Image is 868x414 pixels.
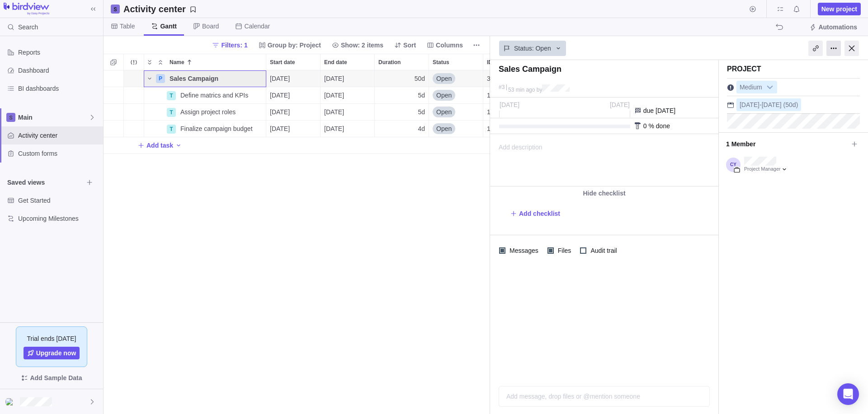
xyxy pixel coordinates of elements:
div: ID [483,70,538,87]
div: #3 [499,84,505,90]
span: [DATE] [270,91,290,100]
span: Add checklist [510,207,560,220]
div: T [167,91,176,100]
span: BI dashboards [18,84,99,93]
span: Trial ends [DATE] [27,334,76,343]
div: Trouble indication [124,121,144,137]
span: (50d) [783,101,798,108]
span: Add Sample Data [30,372,82,383]
span: Add Sample Data [7,371,96,385]
span: New project [818,3,861,15]
h2: Activity center [123,3,186,15]
span: Open [436,74,452,83]
span: Open [436,124,452,133]
span: Add checklist [519,209,560,218]
span: 50d [415,74,425,83]
span: [DATE] [270,74,290,83]
span: Activity center [18,131,99,140]
div: Open [429,87,483,103]
span: The action will be undone: changing the activity dates [773,21,786,33]
div: Trouble indication [124,70,144,87]
a: My assignments [774,7,787,14]
span: Status: Open [514,44,551,53]
span: [DATE] [324,107,344,116]
div: Status [429,121,483,137]
span: Add task [137,139,173,152]
span: Duration [378,58,401,67]
span: Open [436,91,452,100]
div: grid [104,70,490,414]
div: Cory Young [5,396,16,407]
span: Assign project roles [180,107,236,116]
span: 53 min ago [508,87,535,93]
div: Open Intercom Messenger [837,383,859,405]
span: Table [120,22,135,31]
span: [DATE] [740,101,759,108]
span: [DATE] [324,124,344,133]
span: Board [202,22,219,31]
span: Name [170,58,184,67]
span: Upcoming Milestones [18,214,99,223]
span: 14 [487,91,494,100]
div: ID [483,87,538,104]
div: Trouble indication [124,87,144,104]
span: - [759,101,762,108]
div: End date [321,121,375,137]
span: 4d [418,124,425,133]
span: [DATE] [324,74,344,83]
span: Selection mode [107,56,120,69]
div: End date [321,87,375,104]
span: [DATE] [324,91,344,100]
span: [DATE] [270,124,290,133]
span: Get Started [18,196,99,205]
span: Gantt [160,22,177,31]
span: Filters: 1 [221,41,247,50]
span: Define matrics and KPIs [180,91,248,100]
span: Browse views [83,176,96,189]
span: 1 Member [726,136,848,152]
span: Upgrade now [24,347,80,359]
span: Files [554,244,573,257]
span: Filters: 1 [208,39,251,51]
div: Open [429,70,483,87]
span: Status [433,58,449,67]
span: Upgrade now [36,349,76,358]
div: Open [429,104,483,120]
span: Search [18,23,38,32]
span: Save your current layout and filters as a View [120,3,200,15]
div: T [167,125,176,134]
div: Start date [266,54,320,70]
div: Close [844,41,859,56]
div: Start date [266,87,321,104]
span: Open [436,107,452,116]
div: Define matrics and KPIs [177,87,266,103]
div: Name [144,87,266,104]
span: Add activity [175,139,182,152]
div: Status [429,104,483,121]
span: My assignments [774,3,787,15]
div: Duration [375,121,429,137]
span: % done [648,122,670,130]
span: 0 [643,122,647,130]
span: Sort [403,41,416,50]
div: Medium [736,81,777,93]
span: 5d [418,91,425,100]
span: Start date [270,58,295,67]
span: [DATE] [762,101,782,108]
div: Name [144,121,266,137]
span: Columns [423,39,467,51]
div: 14 [483,87,537,103]
span: Automations [806,21,861,33]
div: Duration [375,87,429,104]
div: More actions [826,41,841,56]
span: 5d [418,107,425,116]
div: Name [144,70,266,87]
span: Dashboard [18,66,99,75]
span: 3 [487,74,491,83]
span: New project [821,5,857,14]
div: Name [166,54,266,70]
div: Project Manager [744,166,788,173]
div: Open [429,121,483,137]
span: Medium [737,81,765,94]
span: Main [18,113,89,122]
